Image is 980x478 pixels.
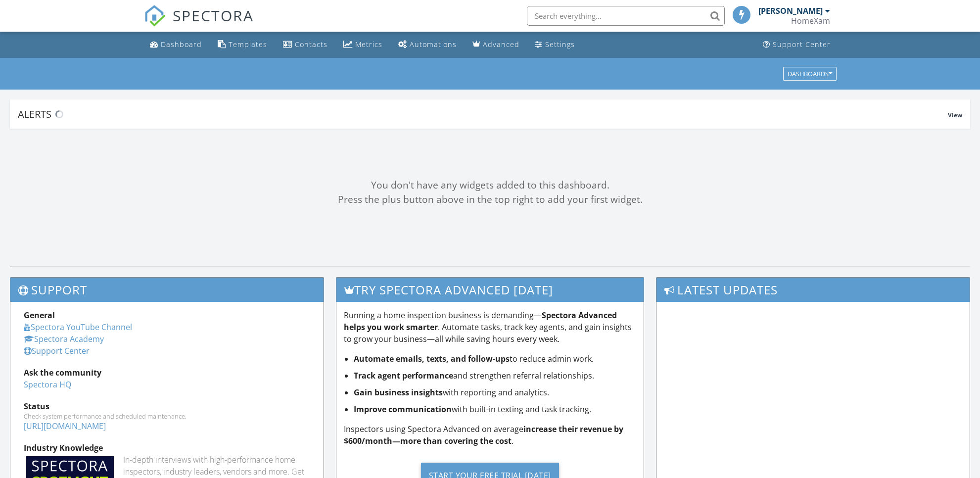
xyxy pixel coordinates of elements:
[10,192,970,207] div: Press the plus button above in the top right to add your first widget.
[394,36,461,54] a: Automations (Basic)
[24,322,132,333] a: Spectora YouTube Channel
[354,370,453,381] strong: Track agent performance
[10,278,324,302] h3: Support
[354,386,636,398] li: with reporting and analytics.
[354,353,636,365] li: to reduce admin work.
[410,40,457,49] div: Automations
[758,6,823,16] div: [PERSON_NAME]
[759,36,835,54] a: Support Center
[173,5,254,26] span: SPECTORA
[354,353,510,364] strong: Automate emails, texts, and follow-ups
[144,13,254,34] a: SPECTORA
[531,36,579,54] a: Settings
[354,370,636,382] li: and strengthen referral relationships.
[344,424,623,446] strong: increase their revenue by $600/month—more than covering the cost
[483,40,519,49] div: Advanced
[791,16,830,26] div: HomeXam
[24,345,90,356] a: Support Center
[161,40,202,49] div: Dashboard
[24,400,310,412] div: Status
[344,310,617,333] strong: Spectora Advanced helps you work smarter
[656,278,970,302] h3: Latest Updates
[214,36,271,54] a: Templates
[354,404,452,415] strong: Improve communication
[354,403,636,415] li: with built-in texting and task tracking.
[468,36,523,54] a: Advanced
[146,36,206,54] a: Dashboard
[24,334,104,344] a: Spectora Academy
[788,70,832,77] div: Dashboards
[24,442,310,454] div: Industry Knowledge
[344,423,636,447] p: Inspectors using Spectora Advanced on average .
[773,40,831,49] div: Support Center
[355,40,382,49] div: Metrics
[295,40,327,49] div: Contacts
[24,310,55,321] strong: General
[339,36,386,54] a: Metrics
[24,367,310,379] div: Ask the community
[24,421,106,431] a: [URL][DOMAIN_NAME]
[354,387,443,398] strong: Gain business insights
[545,40,575,49] div: Settings
[344,309,636,345] p: Running a home inspection business is demanding— . Automate tasks, track key agents, and gain ins...
[24,412,310,420] div: Check system performance and scheduled maintenance.
[783,67,837,81] button: Dashboards
[24,379,71,390] a: Spectora HQ
[279,36,331,54] a: Contacts
[527,6,725,26] input: Search everything...
[18,107,948,121] div: Alerts
[948,111,962,119] span: View
[229,40,267,49] div: Templates
[336,278,644,302] h3: Try spectora advanced [DATE]
[10,178,970,192] div: You don't have any widgets added to this dashboard.
[144,5,166,27] img: The Best Home Inspection Software - Spectora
